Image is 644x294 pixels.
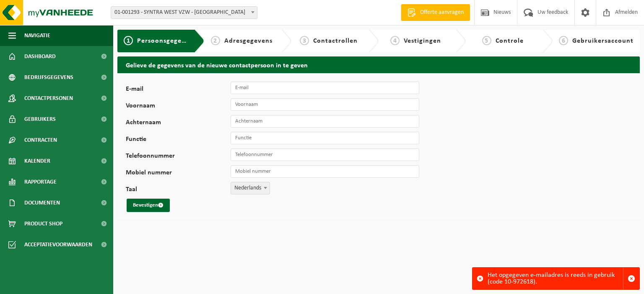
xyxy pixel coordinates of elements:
input: Telefoonnummer [231,148,419,161]
input: E-mail [231,82,419,94]
span: Gebruikersaccount [572,38,634,44]
label: Achternaam [126,119,231,128]
label: E-mail [126,86,231,94]
span: Documenten [24,192,60,213]
span: Gebruikers [24,109,56,130]
span: 5 [482,36,491,45]
span: Acceptatievoorwaarden [24,234,92,255]
span: Nederlands [231,182,270,194]
span: 4 [390,36,400,45]
span: Contactrollen [313,38,358,44]
input: Achternaam [231,115,419,128]
span: Nederlands [231,182,270,194]
span: 3 [300,36,309,45]
span: 01-001293 - SYNTRA WEST VZW - SINT-MICHIELS [111,6,257,19]
span: Kalender [24,151,50,171]
span: Bedrijfsgegevens [24,67,73,88]
input: Functie [231,132,419,144]
label: Mobiel nummer [126,169,231,178]
span: Contracten [24,130,57,151]
span: Controle [496,38,524,44]
input: Voornaam [231,98,419,111]
span: Offerte aanvragen [418,8,466,17]
span: 6 [559,36,568,45]
span: Adresgegevens [224,38,273,44]
span: Dashboard [24,46,56,67]
label: Functie [126,136,231,144]
label: Taal [126,186,231,194]
span: Persoonsgegevens [137,38,196,44]
span: Contactpersonen [24,88,73,109]
h2: Gelieve de gegevens van de nieuwe contactpersoon in te geven [117,56,640,73]
a: Offerte aanvragen [401,4,470,21]
button: Bevestigen [127,199,170,212]
span: Product Shop [24,213,62,234]
div: Het opgegeven e-mailadres is reeds in gebruik (code 10-972618). [488,268,623,289]
span: Vestigingen [404,38,441,44]
span: 1 [124,36,133,45]
span: Navigatie [24,25,50,46]
span: Rapportage [24,171,57,192]
span: 2 [211,36,220,45]
label: Voornaam [126,102,231,111]
input: Mobiel nummer [231,165,419,178]
label: Telefoonnummer [126,153,231,161]
span: 01-001293 - SYNTRA WEST VZW - SINT-MICHIELS [111,7,257,18]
